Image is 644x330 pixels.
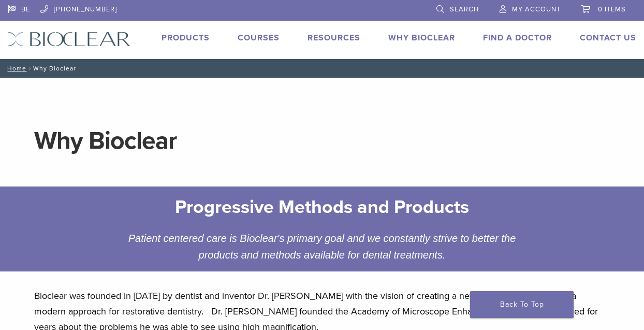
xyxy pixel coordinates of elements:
[8,32,130,47] img: Bioclear
[388,33,455,43] a: Why Bioclear
[598,5,626,13] span: 0 items
[308,33,360,43] a: Resources
[483,33,552,43] a: Find A Doctor
[162,33,210,43] a: Products
[34,128,610,153] h1: Why Bioclear
[470,291,574,318] a: Back To Top
[512,5,561,13] span: My Account
[580,33,636,43] a: Contact Us
[238,33,280,43] a: Courses
[107,230,536,263] div: Patient centered care is Bioclear's primary goal and we constantly strive to better the products ...
[4,65,26,72] a: Home
[115,195,529,220] h2: Progressive Methods and Products
[26,66,33,71] span: /
[450,5,479,13] span: Search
